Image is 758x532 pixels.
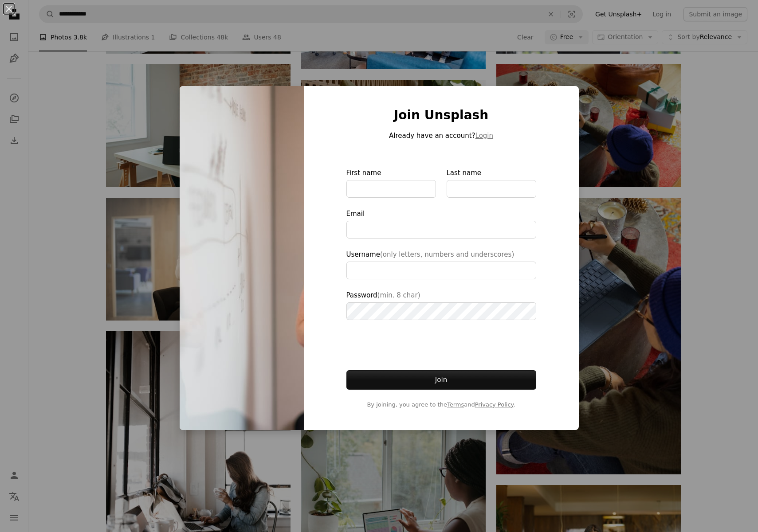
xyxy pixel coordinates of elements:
[346,249,536,279] label: Username
[180,86,304,430] img: photo-1580894732444-8ecded7900cd
[346,180,436,198] input: First name
[346,290,536,320] label: Password
[447,168,536,198] label: Last name
[346,168,436,198] label: First name
[346,107,536,123] h1: Join Unsplash
[447,401,464,408] a: Terms
[346,400,536,409] span: By joining, you agree to the and .
[346,208,536,239] label: Email
[380,250,514,258] span: (only letters, numbers and underscores)
[475,130,493,141] button: Login
[447,180,536,198] input: Last name
[346,130,536,141] p: Already have an account?
[475,401,514,408] a: Privacy Policy
[346,262,536,279] input: Username(only letters, numbers and underscores)
[346,221,536,239] input: Email
[377,291,420,299] span: (min. 8 char)
[346,302,536,320] input: Password(min. 8 char)
[346,370,536,390] button: Join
